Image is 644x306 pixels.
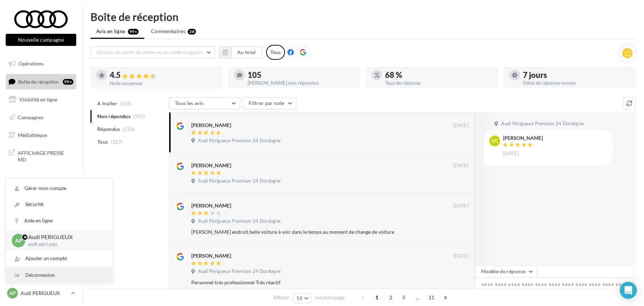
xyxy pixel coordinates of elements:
span: [DATE] [453,253,469,259]
div: Personnel très professionnel Très réactif [191,279,422,286]
a: Médiathèque [4,128,78,143]
span: Commentaires [151,28,185,35]
span: [DATE] [453,163,469,169]
div: 99+ [63,79,73,85]
div: Tous [266,45,285,60]
span: Tous les avis [175,100,204,106]
p: Audi PERIGUEUX [21,290,68,297]
span: Médiathèque [18,132,47,138]
span: 2 [385,292,396,303]
span: Audi Périgueux Premium 24 Dordogne [501,121,584,127]
div: 105 [248,71,355,79]
div: Déconnexion [6,267,112,283]
div: 4.5 [110,71,217,79]
div: Note moyenne [110,81,217,86]
span: AFFICHAGE PRESSE MD [18,148,73,163]
a: Aide en ligne [6,213,112,229]
span: Choisir un point de vente ou un code magasin [97,49,202,55]
button: Ignorer [446,177,469,187]
a: AFFICHAGE PRESSE MD [4,145,78,166]
button: Tous les avis [169,97,240,109]
div: 7 jours [523,71,630,79]
span: Boîte de réception [18,78,59,84]
span: Audi Périgueux Premium 24 Dordogne [198,178,281,184]
span: 11 [426,292,437,303]
div: [PERSON_NAME] [503,136,543,141]
p: Audi PERIGUEUX [28,233,101,241]
a: Opérations [4,56,78,71]
span: VC [492,137,498,144]
span: 3 [398,292,409,303]
div: Open Intercom Messenger [620,282,637,299]
span: Opérations [19,60,43,67]
div: [PERSON_NAME] [191,202,231,209]
span: Audi Périgueux Premium 24 Dordogne [198,218,281,225]
span: [DATE] [503,151,519,157]
span: 10 [296,295,302,301]
span: ... [412,292,423,303]
span: résultats/page [315,294,345,301]
a: Gérer mon compte [6,180,112,196]
span: 1 [371,292,383,303]
div: Taux de réponse [385,80,492,85]
span: (222) [123,126,135,132]
button: Ignorer [445,227,469,237]
span: AP [15,236,22,244]
span: Audi Périgueux Premium 24 Dordogne [198,268,281,275]
button: Au total [219,46,262,58]
div: [PERSON_NAME] [191,162,231,169]
button: Au total [231,46,262,58]
div: [PERSON_NAME] endroit belle voiture à voir dans le temps au moment de change de voiture [191,228,422,236]
a: Campagnes [4,110,78,125]
div: 38 [188,29,196,35]
div: [PERSON_NAME] [191,122,231,129]
div: [PERSON_NAME] [191,252,231,259]
span: Campagnes [18,114,43,120]
span: (327) [111,139,123,145]
span: AP [9,290,16,297]
button: 10 [293,293,311,303]
button: Ignorer [446,137,469,147]
span: Tous [97,138,108,146]
span: Afficher [273,294,289,301]
button: Ignorer [445,278,469,287]
span: [DATE] [453,203,469,209]
a: Visibilité en ligne [4,92,78,107]
button: Choisir un point de vente ou un code magasin [90,46,215,58]
div: Boîte de réception [90,11,635,22]
div: Délai de réponse moyen [523,80,630,85]
a: AP Audi PERIGUEUX [6,286,76,300]
button: Modèle de réponse [475,265,537,278]
span: (108) [120,101,132,106]
span: A traiter [97,100,117,107]
div: Ajouter un compte [6,250,112,267]
a: Sécurité [6,196,112,212]
span: Répondus [97,126,120,133]
span: Audi Périgueux Premium 24 Dordogne [198,138,281,144]
button: Filtrer par note [243,97,296,109]
div: [PERSON_NAME] non répondus [248,80,355,85]
p: audi-peri-pau [28,241,101,248]
button: Nouvelle campagne [6,34,76,46]
a: Boîte de réception99+ [4,74,78,89]
span: [DATE] [453,122,469,129]
div: 68 % [385,71,492,79]
span: Visibilité en ligne [19,96,57,102]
